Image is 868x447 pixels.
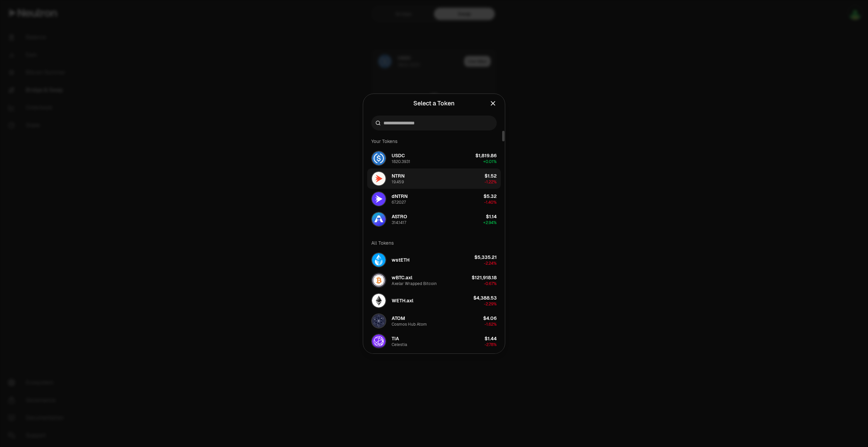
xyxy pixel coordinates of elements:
[475,152,497,159] div: $1,819.86
[372,273,386,287] img: wBTC.axl Logo
[484,261,497,266] span: -2.24%
[484,301,497,307] span: -2.29%
[392,315,405,322] span: ATOM
[485,342,497,347] span: -2.78%
[473,294,497,301] div: $4,388.53
[372,294,386,307] img: WETH.axl Logo
[413,99,455,108] div: Select a Token
[484,193,497,200] div: $5.32
[367,270,501,290] button: wBTC.axl LogowBTC.axlAxelar Wrapped Bitcoin$121,918.18-0.67%
[392,322,427,327] div: Cosmos Hub Atom
[372,253,386,267] img: wstETH Logo
[392,159,410,164] div: 1820.3931
[474,254,497,261] div: $5,335.21
[484,200,497,205] span: -1.40%
[367,331,501,351] button: TIA LogoTIACelestia$1.44-2.78%
[483,159,497,164] span: + 0.01%
[485,322,497,327] span: -1.62%
[392,257,410,263] span: wstETH
[392,274,412,281] span: wBTC.axl
[367,250,501,270] button: wstETH LogowstETH$5,335.21-2.24%
[483,220,497,225] span: + 2.94%
[372,151,386,165] img: USDC Logo
[483,315,497,322] div: $4.06
[485,179,497,185] span: -1.22%
[367,189,501,209] button: dNTRN LogodNTRN67.2027$5.32-1.40%
[367,148,501,168] button: USDC LogoUSDC1820.3931$1,819.86+0.01%
[372,212,386,226] img: ASTRO Logo
[489,99,497,108] button: Close
[484,281,497,286] span: -0.67%
[392,179,404,185] div: 19.459
[367,311,501,331] button: ATOM LogoATOMCosmos Hub Atom$4.06-1.62%
[485,335,497,342] div: $1.44
[392,213,407,220] span: ASTRO
[367,290,501,311] button: WETH.axl LogoWETH.axl$4,388.53-2.29%
[367,168,501,189] button: NTRN LogoNTRN19.459$1.52-1.22%
[372,334,386,348] img: TIA Logo
[372,172,386,185] img: NTRN Logo
[372,192,386,206] img: dNTRN Logo
[392,172,405,179] span: NTRN
[392,220,406,225] div: 314.1417
[367,209,501,229] button: ASTRO LogoASTRO314.1417$1.14+2.94%
[392,152,405,159] span: USDC
[485,172,497,179] div: $1.52
[367,135,501,148] div: Your Tokens
[367,236,501,250] div: All Tokens
[392,193,408,200] span: dNTRN
[472,274,497,281] div: $121,918.18
[486,213,497,220] div: $1.14
[392,281,437,286] div: Axelar Wrapped Bitcoin
[392,200,406,205] div: 67.2027
[372,314,386,328] img: ATOM Logo
[392,297,413,304] span: WETH.axl
[392,335,399,342] span: TIA
[392,342,407,347] div: Celestia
